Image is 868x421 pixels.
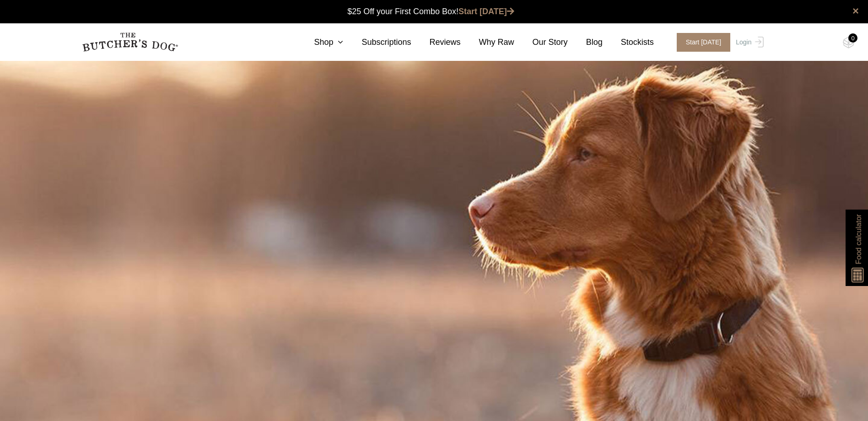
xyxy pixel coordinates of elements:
a: Subscriptions [343,36,411,49]
span: Food calculator [853,214,864,264]
a: Reviews [411,36,461,49]
div: 0 [848,33,857,43]
a: Start [DATE] [668,33,734,52]
a: Blog [568,36,603,49]
a: Why Raw [461,36,514,49]
a: Stockists [603,36,654,49]
span: Start [DATE] [677,33,731,52]
a: Shop [296,36,343,49]
a: Start [DATE] [458,7,514,16]
a: Login [733,33,763,52]
img: TBD_Cart-Empty.png [843,37,854,49]
a: close [852,5,859,16]
a: Our Story [514,36,568,49]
